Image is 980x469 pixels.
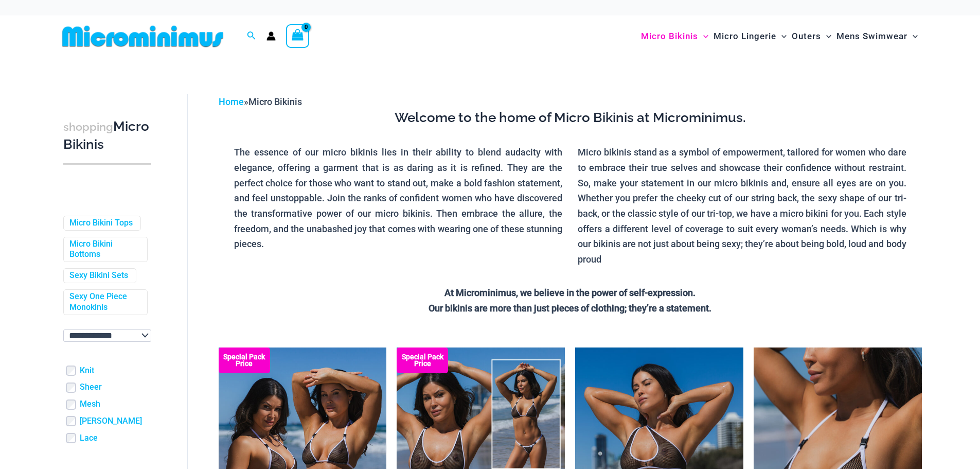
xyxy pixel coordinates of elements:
[219,354,270,367] b: Special Pack Price
[821,23,831,49] span: Menu Toggle
[286,24,310,48] a: View Shopping Cart, empty
[63,329,151,342] select: wpc-taxonomy-pa_color-745982
[429,303,711,314] strong: Our bikinis are more than just pieces of clothing; they’re a statement.
[266,31,276,41] a: Account icon link
[641,23,698,49] span: Micro Bikinis
[69,218,133,229] a: Micro Bikini Tops
[836,23,907,49] span: Mens Swimwear
[63,120,113,133] span: shopping
[698,23,708,49] span: Menu Toggle
[578,145,906,267] p: Micro bikinis stand as a symbol of empowerment, tailored for women who dare to embrace their true...
[80,366,94,376] a: Knit
[69,291,139,313] a: Sexy One Piece Monokinis
[444,287,696,298] strong: At Microminimus, we believe in the power of self-expression.
[69,239,139,260] a: Micro Bikini Bottoms
[80,399,100,410] a: Mesh
[834,21,920,52] a: Mens SwimwearMenu ToggleMenu Toggle
[776,23,787,49] span: Menu Toggle
[247,30,256,43] a: Search icon link
[638,21,711,52] a: Micro BikinisMenu ToggleMenu Toggle
[69,270,128,281] a: Sexy Bikini Sets
[80,416,142,427] a: [PERSON_NAME]
[637,19,922,54] nav: Site Navigation
[248,96,302,107] span: Micro Bikinis
[397,354,448,367] b: Special Pack Price
[792,23,821,49] span: Outers
[80,382,102,393] a: Sheer
[63,118,151,153] h3: Micro Bikinis
[58,25,227,48] img: MM SHOP LOGO FLAT
[907,23,918,49] span: Menu Toggle
[714,23,776,49] span: Micro Lingerie
[219,96,244,107] a: Home
[219,96,302,107] span: »
[789,21,834,52] a: OutersMenu ToggleMenu Toggle
[234,145,563,252] p: The essence of our micro bikinis lies in their ability to blend audacity with elegance, offering ...
[80,433,98,444] a: Lace
[226,109,914,127] h3: Welcome to the home of Micro Bikinis at Microminimus.
[711,21,789,52] a: Micro LingerieMenu ToggleMenu Toggle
